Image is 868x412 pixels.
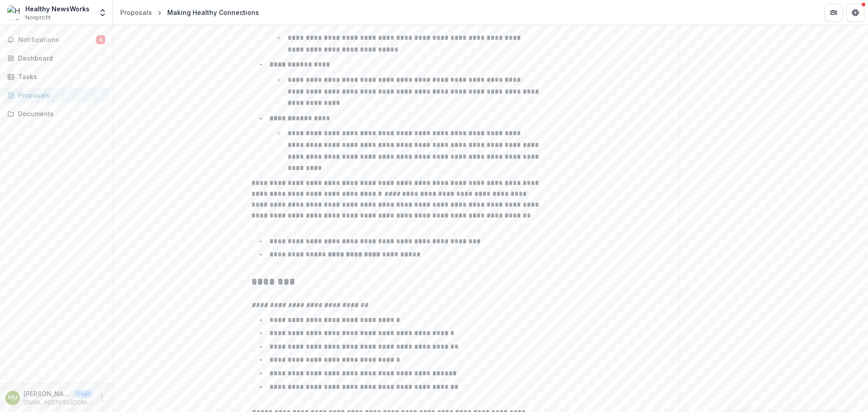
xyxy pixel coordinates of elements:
div: Documents [18,109,102,118]
span: Nonprofit [25,14,51,22]
span: 8 [96,35,105,44]
div: Marian Uhlman [8,395,17,401]
img: Healthy NewsWorks [7,5,22,20]
nav: breadcrumb [117,6,263,19]
a: Documents [4,106,109,121]
p: User [74,390,93,398]
button: Notifications8 [4,33,109,47]
span: Notifications [18,36,96,44]
p: [PERSON_NAME] [24,389,71,398]
button: Partners [825,4,843,22]
div: Making Healthy Connections [167,8,259,17]
div: Proposals [18,90,102,100]
a: Tasks [4,69,109,84]
div: Healthy NewsWorks [25,4,90,14]
button: Get Help [846,4,864,22]
a: Proposals [117,6,156,19]
div: Dashboard [18,53,102,63]
p: [EMAIL_ADDRESS][DOMAIN_NAME] [24,398,93,407]
div: Proposals [120,8,152,17]
button: More [96,393,107,403]
a: Proposals [4,88,109,103]
a: Dashboard [4,51,109,66]
div: Tasks [18,72,102,81]
button: Open entity switcher [96,4,109,22]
